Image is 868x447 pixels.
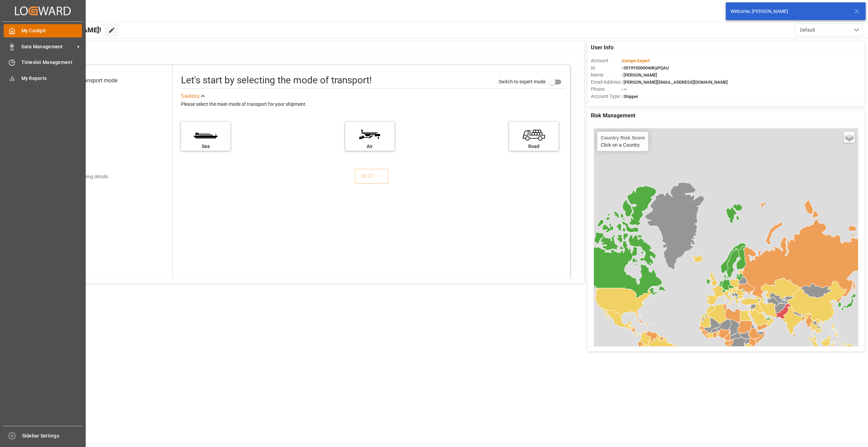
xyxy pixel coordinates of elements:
a: Layers [844,132,855,143]
span: User Info [591,44,614,52]
span: Account [591,57,621,64]
span: : — [621,87,627,92]
span: Name [591,71,621,79]
span: Switch to expert mode [499,79,546,84]
div: Air [349,143,391,150]
div: Select transport mode [65,77,117,85]
div: Road [513,143,555,150]
div: Let's start by selecting the mode of transport! [181,73,372,87]
span: : 0019Y000004dKyPQAU [621,65,669,70]
div: Add shipping details [66,173,108,180]
span: Phone [591,86,621,93]
div: Sea [184,143,227,150]
span: My Reports [21,75,82,82]
div: Click on a Country [601,135,645,148]
span: : Shipper [621,94,638,99]
span: Compo Expert [622,58,650,63]
span: Id [591,64,621,71]
h4: Country Risk Score [601,135,645,140]
div: Please select the main mode of transport for your shipment. [181,100,565,109]
span: Data Management [21,43,75,50]
span: My Cockpit [21,27,82,34]
button: open menu [795,23,863,36]
a: My Reports [4,71,82,85]
span: Risk Management [591,112,635,120]
span: Timeslot Management [21,59,82,66]
span: : [621,58,650,63]
span: : [PERSON_NAME] [621,72,657,78]
a: My Cockpit [4,24,82,37]
div: NEXT [361,172,382,180]
button: NEXT [354,169,388,184]
div: Welcome, [PERSON_NAME] [731,8,848,15]
span: : [PERSON_NAME][EMAIL_ADDRESS][DOMAIN_NAME] [621,80,728,85]
a: Timeslot Management [4,56,82,69]
span: Sidebar Settings [22,432,83,440]
span: Default [800,27,815,34]
div: See less [181,92,199,100]
span: Account Type [591,93,621,100]
span: Email Address [591,79,621,86]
